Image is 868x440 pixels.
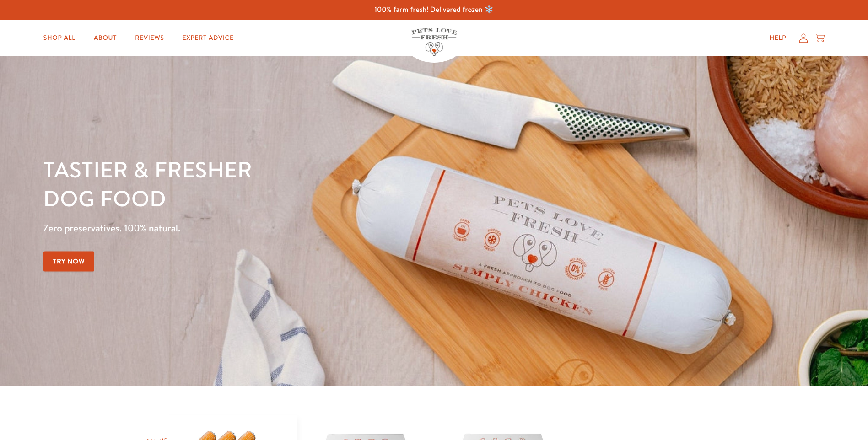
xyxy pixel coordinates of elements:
[43,220,564,236] p: Zero preservatives. 100% natural.
[411,28,457,56] img: Pets Love Fresh
[86,29,124,47] a: About
[36,29,83,47] a: Shop All
[128,29,171,47] a: Reviews
[43,251,95,272] a: Try Now
[43,156,564,213] h1: Tastier & fresher dog food
[175,29,241,47] a: Expert Advice
[762,29,793,47] a: Help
